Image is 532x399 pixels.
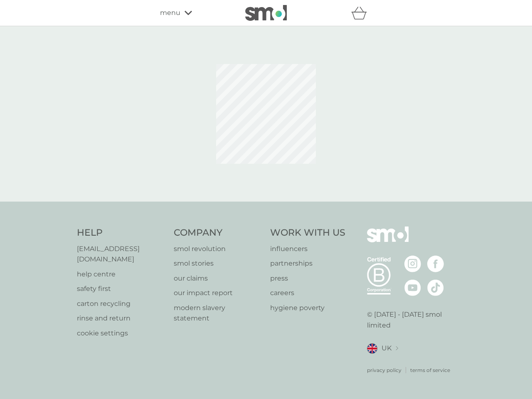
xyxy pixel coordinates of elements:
a: smol stories [174,258,262,269]
a: press [270,273,345,284]
a: cookie settings [77,328,165,339]
div: basket [351,5,372,21]
span: menu [160,7,180,18]
a: carton recycling [77,298,165,309]
a: hygiene poverty [270,303,345,313]
h4: Company [174,227,262,239]
a: help centre [77,269,165,280]
img: UK flag [367,343,377,354]
a: rinse and return [77,313,165,324]
img: visit the smol Instagram page [404,256,421,272]
span: UK [382,343,392,354]
img: smol [367,227,409,255]
a: safety first [77,283,165,294]
a: smol revolution [174,244,262,254]
a: careers [270,288,345,298]
p: © [DATE] - [DATE] smol limited [367,309,456,330]
a: our claims [174,273,262,284]
img: visit the smol Youtube page [404,279,421,296]
a: terms of service [410,366,450,374]
img: visit the smol Tiktok page [427,279,444,296]
img: select a new location [396,346,398,351]
img: visit the smol Facebook page [427,256,444,272]
a: privacy policy [367,366,401,374]
a: modern slavery statement [174,303,262,324]
a: [EMAIL_ADDRESS][DOMAIN_NAME] [77,244,165,265]
a: influencers [270,244,345,254]
a: our impact report [174,288,262,298]
a: partnerships [270,258,345,269]
h4: Help [77,227,165,239]
img: smol [245,5,287,21]
h4: Work With Us [270,227,345,239]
